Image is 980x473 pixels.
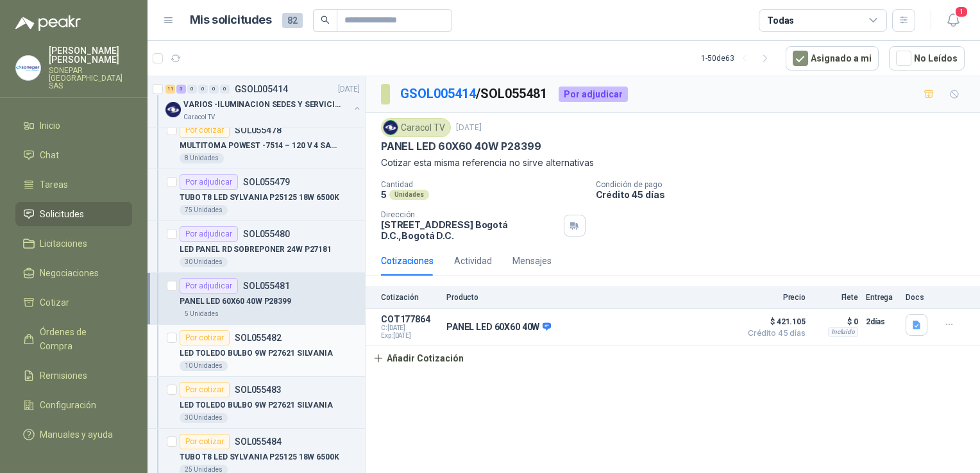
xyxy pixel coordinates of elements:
p: Crédito 45 días [596,189,976,200]
div: 0 [187,85,197,94]
a: Por adjudicarSOL055479TUBO T8 LED SYLVANIA P25125 18W 6500K75 Unidades [148,169,365,221]
h1: Mis solicitudes [190,11,272,29]
div: Por cotizar [180,122,230,138]
span: Tareas [40,178,68,192]
span: 1 [954,6,968,18]
a: Tareas [15,172,132,197]
p: TUBO T8 LED SYLVANIA P25125 18W 6500K [180,192,339,204]
p: PANEL LED 60X60 40W P28399 [381,140,541,153]
p: [DATE] [338,83,360,95]
div: Unidades [389,190,429,200]
p: [DATE] [456,122,482,134]
p: [PERSON_NAME] [PERSON_NAME] [49,46,132,64]
button: 1 [942,9,965,32]
span: Exp: [DATE] [381,332,439,340]
div: 5 Unidades [180,309,224,319]
div: 75 Unidades [180,205,228,215]
div: 0 [209,85,219,94]
a: Negociaciones [15,261,132,285]
div: 11 [165,85,175,94]
span: Remisiones [40,369,87,383]
p: LED TOLEDO BULBO 9W P27621 SILVANIA [180,399,333,411]
div: Actividad [454,254,492,268]
a: Órdenes de Compra [15,320,132,358]
span: Cotizar [40,295,69,310]
div: Por adjudicar [180,278,238,294]
p: Dirección [381,210,559,219]
p: [STREET_ADDRESS] Bogotá D.C. , Bogotá D.C. [381,219,559,241]
span: Configuración [40,398,96,412]
span: 82 [282,13,303,28]
div: Caracol TV [381,118,451,137]
div: Cotizaciones [381,254,434,268]
div: 10 Unidades [180,361,228,371]
a: Manuales y ayuda [15,422,132,447]
p: Cotización [381,293,439,302]
p: Flete [813,293,858,302]
a: Por adjudicarSOL055480LED PANEL RD SOBREPONER 24W P2718130 Unidades [148,221,365,273]
div: Por cotizar [180,330,230,345]
p: SOL055484 [235,437,282,446]
span: Licitaciones [40,236,87,251]
img: Company Logo [16,56,40,80]
p: SOL055480 [243,229,290,238]
p: 5 [381,189,387,200]
p: Caracol TV [183,112,215,122]
p: Producto [446,293,734,302]
div: 0 [198,85,208,94]
a: Solicitudes [15,202,132,226]
p: Docs [906,293,931,302]
div: Por cotizar [180,434,230,449]
a: Por adjudicarSOL055481PANEL LED 60X60 40W P283995 Unidades [148,273,365,325]
span: Manuales y ayuda [40,427,113,442]
p: GSOL005414 [235,85,288,94]
div: 30 Unidades [180,413,228,423]
span: $ 421.105 [741,314,806,329]
span: Crédito 45 días [741,329,806,337]
div: Incluido [828,327,858,337]
a: GSOL005414 [400,86,476,101]
a: Cotizar [15,290,132,315]
div: Por adjudicar [180,226,238,242]
p: PANEL LED 60X60 40W [446,322,551,333]
p: Cantidad [381,180,586,189]
div: 30 Unidades [180,257,228,267]
a: Remisiones [15,363,132,388]
p: VARIOS -ILUMINACION SEDES Y SERVICIOS [183,99,343,111]
div: 1 - 50 de 63 [701,48,775,69]
p: SOL055478 [235,126,282,135]
span: C: [DATE] [381,324,439,332]
a: 11 3 0 0 0 0 GSOL005414[DATE] Company LogoVARIOS -ILUMINACION SEDES Y SERVICIOSCaracol TV [165,81,362,122]
span: Órdenes de Compra [40,325,120,353]
div: 0 [220,85,230,94]
span: Negociaciones [40,266,99,280]
div: 3 [176,85,186,94]
a: Inicio [15,113,132,138]
div: Por cotizar [180,382,230,397]
span: Solicitudes [40,207,84,221]
button: No Leídos [889,46,965,71]
a: Por cotizarSOL055483LED TOLEDO BULBO 9W P27621 SILVANIA30 Unidades [148,377,365,429]
button: Asignado a mi [786,46,879,71]
span: Inicio [40,119,60,133]
p: Entrega [866,293,898,302]
p: PANEL LED 60X60 40W P28399 [180,295,291,308]
p: Precio [741,293,806,302]
p: COT177864 [381,314,439,324]
img: Company Logo [384,120,398,135]
p: Cotizar esta misma referencia no sirve alternativas [381,156,965,170]
a: Chat [15,143,132,167]
p: MULTITOMA POWEST -7514 – 120 V 4 SALIDAS [180,140,339,152]
div: 8 Unidades [180,153,224,163]
p: SOL055483 [235,385,282,394]
p: / SOL055481 [400,84,548,104]
a: Configuración [15,393,132,417]
p: SOL055479 [243,178,290,187]
div: Todas [767,13,794,28]
p: LED TOLEDO BULBO 9W P27621 SILVANIA [180,347,333,360]
p: SOL055481 [243,281,290,290]
a: Por cotizarSOL055482LED TOLEDO BULBO 9W P27621 SILVANIA10 Unidades [148,325,365,377]
button: Añadir Cotización [366,345,471,371]
span: Chat [40,148,59,162]
p: SONEPAR [GEOGRAPHIC_DATA] SAS [49,67,132,90]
